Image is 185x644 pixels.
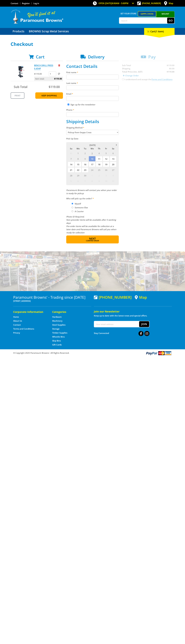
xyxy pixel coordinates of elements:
[88,54,104,60] span: Delivery
[68,167,74,173] span: 21
[103,173,109,178] span: 3
[74,201,82,206] label: Myself
[66,75,119,79] input: Please enter your first name.
[112,2,128,5] span: 8:00am - 5:00pm
[103,156,109,161] span: 12
[66,119,119,124] h2: Shipping Details
[66,96,119,101] input: Please enter your email address.
[75,173,81,178] span: 29
[68,173,74,178] span: 28
[82,147,88,150] span: Tu
[66,81,119,85] label: Last name
[52,335,65,338] a: Go to the Wheelie Bins page
[14,85,27,89] span: Sub Total
[66,71,119,74] label: First name
[11,9,63,24] img: Paramount Browns'
[89,173,95,178] span: 1
[103,162,109,167] span: 19
[99,2,128,5] span: OPEN [DATE]
[94,314,172,317] p: Keep up to date with the latest news and special offers.
[13,323,21,326] a: Go to the Contact page
[74,209,85,214] label: A Courier
[72,207,73,208] input: Please select who will pick up the order.
[82,173,88,178] span: 30
[33,2,39,5] a: Log in
[110,151,117,156] span: 6
[66,197,119,200] label: Who will pick up the order?
[66,92,119,95] label: Email
[94,330,149,336] div: Stay Connected
[49,85,60,89] span: $119.00
[52,343,62,346] a: Go to the Gift Cards page
[75,178,81,184] span: 6
[89,237,96,240] span: Next
[96,173,102,178] span: 2
[66,112,119,117] input: Please enter your telephone number.
[94,295,132,299] div: [PHONE_NUMBER]
[68,147,74,150] span: Su
[68,178,74,184] span: 5
[52,319,62,322] a: Go to the Machinery page
[13,299,91,303] p: [STREET_ADDRESS]
[11,2,18,5] a: Go to the Contact page
[74,205,89,210] label: Someone Else
[66,85,119,90] input: Please enter your last name.
[11,28,26,35] a: Go to the Products page
[110,167,117,173] span: 27
[72,203,73,204] input: Please select who will pick up the order.
[13,331,20,334] a: Go to the Privacy page
[110,173,117,178] span: 4
[52,331,67,334] a: Go to the Timber Supplies page
[34,72,48,75] p: $119.00
[103,178,109,184] span: 10
[13,319,22,322] a: Go to the About Us page
[82,151,88,156] span: 2
[96,147,102,150] span: Th
[96,178,102,184] span: 9
[89,151,95,156] span: 3
[68,151,74,156] span: 31
[110,178,117,184] span: 11
[66,235,119,243] button: Next Confirm order
[75,162,81,167] span: 15
[52,316,62,318] a: Go to the Hardware page
[96,151,102,156] span: 4
[68,162,74,167] span: 14
[75,147,81,150] span: Mo
[96,162,102,167] span: 18
[66,126,119,129] label: Shipping Method
[119,11,138,16] span: Set your store
[139,321,149,327] button: Join
[11,92,24,99] a: Print
[34,64,53,70] a: BENCH DRILL PRESS 0.45HP
[156,11,175,21] a: Mount [PERSON_NAME]
[52,323,65,326] a: Go to the Steel Supplies page
[58,64,60,67] a: Remove from cart
[52,310,86,314] h5: Categories
[103,151,109,156] span: 5
[89,167,95,173] span: 24
[27,28,71,35] a: Go to the BROWNS Scrap Metal Services page
[68,156,74,161] span: 7
[110,162,117,167] span: 20
[144,28,175,35] div: Cart
[145,351,172,356] img: PayPal, Mastercard, Visa accepted
[89,156,95,161] span: 10
[72,210,73,212] input: Please select who will pick up the order.
[155,30,164,33] span: (1 item)
[138,11,156,16] a: Gepps Cross
[167,18,174,23] button: Go
[89,147,95,150] span: We
[82,167,88,173] span: 23
[103,147,109,150] span: Fr
[72,240,113,242] span: Confirm order
[66,189,117,195] em: Paramount Browns will contact you when your order is ready for pickup
[70,103,95,106] label: Sign up for the newsletter
[36,54,45,60] span: Cart
[13,316,19,318] a: Go to the Home page
[110,147,117,150] span: Sa
[66,215,116,234] em: Photo ID Required. Non-preorder items will be available after 5 working days Pre-order items will...
[66,108,119,111] label: Phone
[66,137,119,140] label: Pick Up Date
[94,321,139,327] input: Your email address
